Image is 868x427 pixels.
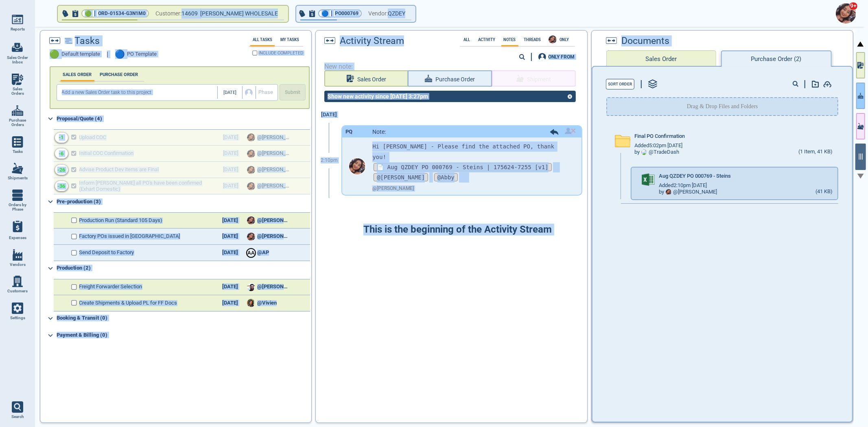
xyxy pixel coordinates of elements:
div: Proposal/Quote (4) [57,112,310,125]
div: A A [247,249,255,257]
div: Booking & Transit (0) [57,312,310,325]
span: | [107,51,109,58]
img: menu_icon [12,14,23,25]
button: Purchase Order (2) [721,50,832,67]
span: ORD-01534-G3N1M0 [98,9,146,17]
p: Drag & Drop Files and Folders [687,102,758,111]
span: @Abby [434,173,458,181]
span: Final PO Confirmation [634,133,685,139]
img: menu_icon [12,303,23,314]
div: [DATE] [216,300,244,306]
span: @Vivien [257,300,277,306]
img: Avatar [349,158,365,174]
span: @[PERSON_NAME] [257,218,290,224]
span: Reports [11,27,25,32]
div: -1 [59,135,64,141]
div: PQ [345,129,352,135]
span: ONLY [558,37,572,42]
span: Activity Stream [340,36,404,46]
span: Documents [621,36,669,46]
div: (41 KB) [816,189,833,195]
span: Orders by Phase [7,203,28,212]
div: (1 Item, 41 KB) [798,149,833,155]
span: Settings [10,316,25,320]
label: All [461,37,473,42]
img: unread icon [565,128,576,134]
button: Purchase Order [408,70,492,87]
img: menu_icon [12,136,23,148]
div: Payment & Billing (0) [57,329,310,342]
span: Create Shipments & Upload PL for FF Docs [79,300,177,306]
span: INCLUDE COMPLETED [258,51,303,55]
label: Threads [522,37,544,42]
div: by @ TradeDash [634,149,679,155]
img: Avatar [247,299,255,307]
span: Production Run (Standard 105 Days) [79,218,163,224]
div: [DATE] [216,218,244,224]
div: Pre-production (3) [57,195,310,208]
span: 🟢 [50,50,60,59]
div: Production (2) [57,262,310,275]
div: [DATE] [317,107,341,123]
span: 📄 Aug QZDEY PO 000769 - Steins | 175624-7255 [v1] [374,163,552,171]
span: Vendor: [368,9,388,19]
button: 🔵|PO000769Vendor:QZDEY [296,6,415,22]
div: -36 [57,183,65,190]
span: Tasks [75,36,100,46]
span: Purchase Orders [7,118,28,127]
span: Phase [258,89,273,96]
div: by @ [PERSON_NAME] [659,189,717,195]
span: @ [PERSON_NAME] [372,186,414,192]
span: Purchase Order [435,74,475,85]
img: Avatar [247,283,255,291]
img: menu_icon [12,105,23,116]
div: ONLY FROM [549,54,575,59]
img: Avatar [641,149,647,155]
label: PURCHASE ORDER [98,72,141,77]
span: Note: [372,129,386,135]
span: @AP [257,250,269,256]
span: | [94,9,96,17]
span: PO000769 [335,9,359,17]
img: Avatar [549,35,557,44]
label: All Tasks [250,37,275,42]
span: Shipments [8,176,28,181]
div: -6 [59,151,64,157]
span: This is the beginning of the Activity Stream [363,224,552,235]
span: [DATE] [223,90,236,96]
p: Hi [PERSON_NAME] - Please find the attached PO, thank you! [372,142,569,162]
span: Added 5:02pm [DATE] [634,143,682,149]
span: @[PERSON_NAME] [257,284,290,290]
img: menu_icon [12,190,23,201]
label: My Tasks [278,37,302,42]
div: [DATE] [216,233,244,240]
img: menu_icon [12,276,23,287]
span: @[PERSON_NAME] [257,233,290,240]
button: 🟢|ORD-01534-G3N1M0Customer:14609 [PERSON_NAME] WHOLESALE [58,6,288,22]
div: [DATE] [216,284,244,290]
label: Activity [476,37,498,42]
img: timeline2 [65,38,72,44]
span: QZDEY [388,9,405,19]
span: New note: [324,63,579,70]
span: 🔵 [321,11,328,16]
span: | [331,9,332,17]
button: Sort Order [606,79,634,89]
img: Avatar [836,3,856,24]
span: 2:10pm [321,158,338,163]
span: 9+ [849,2,858,10]
input: Add a new Sales Order task to this project [59,86,218,99]
div: -26 [57,167,65,173]
span: Sales Order [357,74,386,85]
button: Sales Order [606,50,716,67]
span: Vendors [10,262,26,267]
span: @[PERSON_NAME] [374,173,428,181]
span: Send Deposit to Factory [79,250,134,256]
img: Avatar [247,233,255,241]
span: Customer: [155,9,181,19]
span: Expenses [9,235,26,240]
span: Search [11,414,24,419]
img: menu_icon [12,249,23,261]
span: Sales Order Inbox [7,55,28,65]
img: menu_icon [12,74,23,85]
